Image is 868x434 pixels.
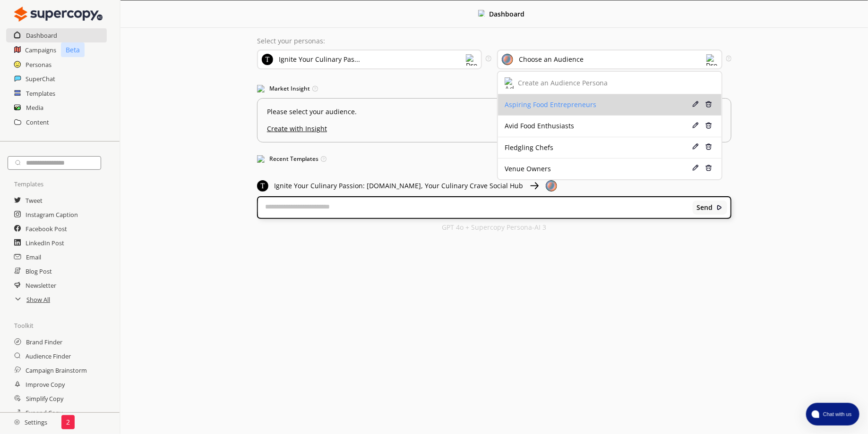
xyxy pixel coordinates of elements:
img: Dropdown Icon [466,54,477,66]
div: Ignite Your Culinary Pas... [279,56,360,63]
img: Edit Icon [692,165,699,171]
p: Please select your audience. [267,108,722,116]
h3: Recent Templates [257,152,731,166]
div: Aspiring Food Entrepreneurs [505,101,678,108]
img: Popular Templates [257,155,265,163]
a: Facebook Post [26,222,67,236]
img: Market Insight [257,85,265,92]
img: Close [14,419,20,425]
a: LinkedIn Post [26,236,64,250]
button: atlas-launcher [806,403,859,426]
a: Instagram Caption [26,208,78,222]
img: Tooltip Icon [312,86,318,92]
a: Newsletter [26,278,56,292]
div: Choose an Audience [519,56,584,63]
img: Close [14,5,103,24]
p: GPT 4o + Supercopy Persona-AI 3 [442,224,546,231]
b: Dashboard [490,9,525,18]
img: Close [257,180,268,192]
a: Campaign Brainstorm [26,363,87,377]
a: Blog Post [26,264,52,278]
a: Simplify Copy [26,392,63,406]
img: Edit Icon [692,143,699,150]
div: Venue Owners [505,165,678,173]
a: Personas [26,58,52,72]
img: Tooltip Icon [726,56,732,61]
img: Close [716,204,723,211]
a: Email [26,250,41,264]
a: Brand Finder [26,335,62,349]
p: Ignite Your Culinary Passion: [DOMAIN_NAME], Your Culinary Crave Social Hub [274,182,523,190]
p: Beta [61,42,85,57]
a: Improve Copy [26,377,65,392]
a: Expand Copy [26,406,62,420]
div: Create an Audience Persona [518,79,608,87]
img: Dropdown Icon [706,54,718,66]
img: Close [529,180,540,192]
a: Templates [26,86,55,100]
img: Edit Icon [692,101,699,108]
img: Close [478,10,485,17]
img: Tooltip Icon [486,56,491,61]
p: 2 [66,418,70,426]
img: Edit Icon [692,122,699,129]
img: Audience Icon [502,54,513,65]
span: Chat with us [819,410,854,418]
img: Tooltip Icon [321,156,327,162]
a: Media [26,100,43,115]
a: Show All [26,292,50,307]
img: Add Icon [505,77,516,89]
img: Close [546,180,557,192]
a: Tweet [26,193,43,208]
img: Brand Icon [262,54,273,65]
img: Delete Icon [705,165,712,171]
p: Select your personas: [257,37,731,45]
a: Content [26,115,49,129]
a: SuperChat [26,72,55,86]
b: Send [697,204,713,211]
div: Avid Food Enthusiasts [505,122,678,130]
a: Campaigns [25,43,56,57]
a: Audience Finder [26,349,71,363]
u: Create with Insight [267,120,722,133]
a: Dashboard [26,28,57,42]
h3: Market Insight [257,82,731,96]
img: Delete Icon [705,143,712,150]
img: Delete Icon [705,122,712,129]
img: Delete Icon [705,101,712,108]
div: Fledgling Chefs [505,144,678,151]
